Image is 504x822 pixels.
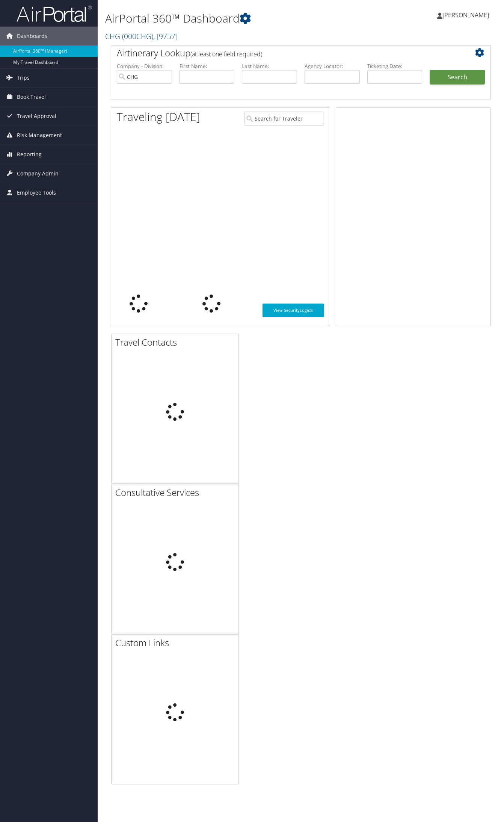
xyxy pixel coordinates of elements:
[115,336,238,349] h2: Travel Contacts
[17,5,92,23] img: airportal-logo.png
[153,31,178,41] span: , [ 9757 ]
[442,11,489,19] span: [PERSON_NAME]
[17,88,46,106] span: Book Travel
[430,70,485,85] button: Search
[190,50,262,58] span: (at least one field required)
[180,62,235,70] label: First Name:
[305,62,360,70] label: Agency Locator:
[244,112,324,125] input: Search for Traveler
[122,31,153,41] span: ( 000CHG )
[105,31,178,41] a: CHG
[17,126,62,145] span: Risk Management
[117,47,453,59] h2: Airtinerary Lookup
[17,27,47,45] span: Dashboards
[17,183,56,202] span: Employee Tools
[17,107,56,125] span: Travel Approval
[17,145,42,164] span: Reporting
[242,62,297,70] label: Last Name:
[17,68,30,87] span: Trips
[117,62,172,70] label: Company - Division:
[367,62,423,70] label: Ticketing Date:
[437,4,496,26] a: [PERSON_NAME]
[105,11,366,26] h1: AirPortal 360™ Dashboard
[17,164,59,183] span: Company Admin
[117,109,200,125] h1: Traveling [DATE]
[263,304,324,317] a: View SecurityLogic®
